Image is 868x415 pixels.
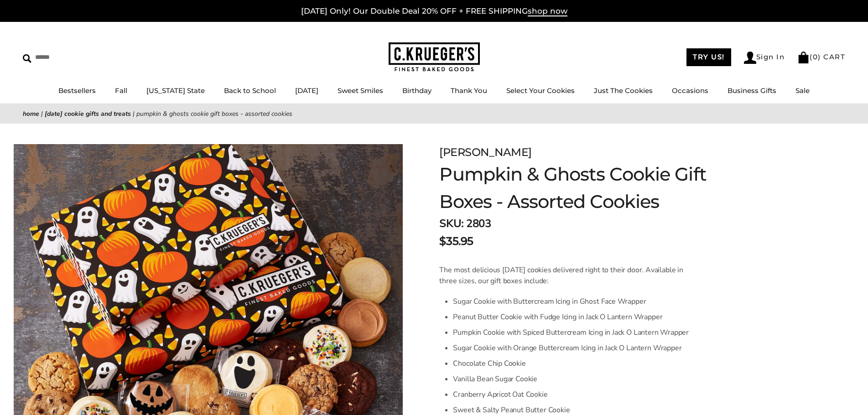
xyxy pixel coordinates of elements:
[728,86,776,95] a: Business Gifts
[453,340,689,356] li: Sugar Cookie with Orange Buttercream Icing in Jack O Lantern Wrapper
[41,109,43,118] span: |
[301,6,567,16] a: [DATE] Only! Our Double Deal 20% OFF + FREE SHIPPINGshop now
[23,54,31,63] img: Search
[45,109,131,118] a: [DATE] Cookie Gifts and Treats
[506,86,575,95] a: Select Your Cookies
[797,52,845,61] a: (0) CART
[453,356,689,371] li: Chocolate Chip Cookie
[466,216,491,231] span: 2803
[451,86,487,95] a: Thank You
[528,6,567,16] span: shop now
[453,309,689,325] li: Peanut Butter Cookie with Fudge Icing in Jack O Lantern Wrapper
[453,387,689,402] li: Cranberry Apricot Oat Cookie
[23,50,131,64] input: Search
[146,86,205,95] a: [US_STATE] State
[744,52,756,64] img: Account
[594,86,653,95] a: Just The Cookies
[133,109,135,118] span: |
[686,48,731,66] a: TRY US!
[439,216,463,231] strong: SKU:
[58,86,96,95] a: Bestsellers
[23,109,845,119] nav: breadcrumbs
[439,233,473,249] span: $35.95
[402,86,431,95] a: Birthday
[797,52,810,63] img: Bag
[744,52,785,64] a: Sign In
[23,109,39,118] a: Home
[224,86,276,95] a: Back to School
[813,52,818,61] span: 0
[136,109,292,118] span: Pumpkin & Ghosts Cookie Gift Boxes - Assorted Cookies
[453,371,689,387] li: Vanilla Bean Sugar Cookie
[672,86,708,95] a: Occasions
[439,265,689,286] p: The most delicious [DATE] cookies delivered right to their door. Available in three sizes, our gi...
[795,86,810,95] a: Sale
[115,86,127,95] a: Fall
[453,325,689,340] li: Pumpkin Cookie with Spiced Buttercream Icing in Jack O Lantern Wrapper
[295,86,318,95] a: [DATE]
[338,86,383,95] a: Sweet Smiles
[389,42,480,72] img: C.KRUEGER'S
[439,161,730,215] h1: Pumpkin & Ghosts Cookie Gift Boxes - Assorted Cookies
[453,294,689,309] li: Sugar Cookie with Buttercream Icing in Ghost Face Wrapper
[439,144,730,161] div: [PERSON_NAME]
